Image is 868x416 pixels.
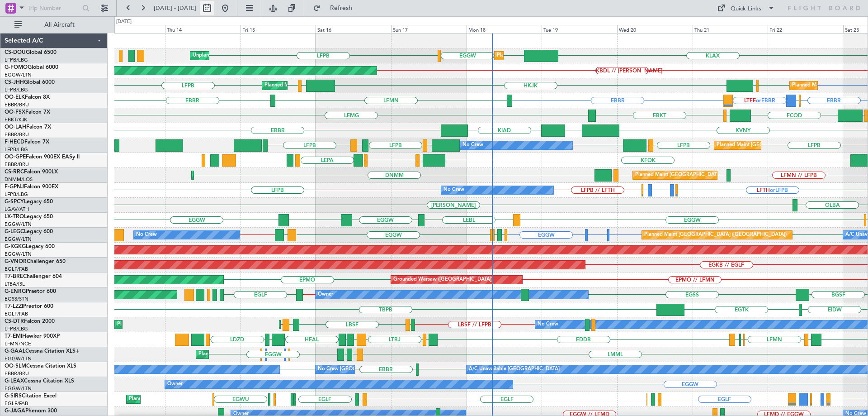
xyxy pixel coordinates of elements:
[193,49,341,62] div: Unplanned Maint [GEOGRAPHIC_DATA] ([GEOGRAPHIC_DATA])
[241,25,316,33] div: Fri 15
[5,191,28,198] a: LFPB/LBG
[5,363,76,369] a: OO-SLMCessna Citation XLS
[5,131,29,138] a: EBBR/BRU
[5,355,32,362] a: EGGW/LTN
[391,25,467,33] div: Sun 17
[5,139,24,145] span: F-HECD
[129,392,271,406] div: Planned Maint [GEOGRAPHIC_DATA] ([GEOGRAPHIC_DATA])
[5,349,79,354] a: G-GAALCessna Citation XLS+
[5,199,53,205] a: G-SPCYLegacy 650
[5,116,27,123] a: EBKT/KJK
[5,259,66,264] a: G-VNORChallenger 650
[5,154,80,160] a: OO-GPEFalcon 900EX EASy II
[5,65,58,70] a: G-FOMOGlobal 6000
[5,274,23,279] span: T7-BRE
[5,214,24,220] span: LX-TRO
[5,319,55,324] a: CS-DTRFalcon 2000
[5,236,32,243] a: EGGW/LTN
[5,363,26,369] span: OO-SLM
[5,154,26,160] span: OO-GPE
[717,139,859,152] div: Planned Maint [GEOGRAPHIC_DATA] ([GEOGRAPHIC_DATA])
[5,50,57,55] a: CS-DOUGlobal 6500
[497,49,639,62] div: Planned Maint [GEOGRAPHIC_DATA] ([GEOGRAPHIC_DATA])
[5,86,28,93] a: LFPB/LBG
[5,80,55,85] a: CS-JHHGlobal 6000
[5,378,24,384] span: G-LEAX
[5,206,29,213] a: LGAV/ATH
[136,228,157,242] div: No Crew
[5,95,25,100] span: OO-ELK
[5,385,32,392] a: EGGW/LTN
[5,393,22,399] span: G-SIRS
[5,370,29,377] a: EBBR/BRU
[167,378,183,391] div: Owner
[5,274,62,279] a: T7-BREChallenger 604
[5,124,51,130] a: OO-LAHFalcon 7X
[5,393,57,399] a: G-SIRSCitation Excel
[5,244,26,249] span: G-KGKG
[5,161,29,168] a: EBBR/BRU
[5,139,49,145] a: F-HECDFalcon 7X
[5,169,24,175] span: CS-RRC
[10,18,98,32] button: All Aircraft
[5,334,60,339] a: T7-EMIHawker 900XP
[5,124,26,130] span: OO-LAH
[309,1,363,15] button: Refresh
[712,1,779,15] button: Quick Links
[116,18,132,26] div: [DATE]
[5,214,53,220] a: LX-TROLegacy 650
[264,79,407,92] div: Planned Maint [GEOGRAPHIC_DATA] ([GEOGRAPHIC_DATA])
[5,72,32,78] a: EGGW/LTN
[5,244,55,249] a: G-KGKGLegacy 600
[5,184,58,190] a: F-GPNJFalcon 900EX
[28,1,80,15] input: Trip Number
[5,266,28,273] a: EGLF/FAB
[316,25,391,33] div: Sat 16
[5,101,29,108] a: EBBR/BRU
[198,348,231,361] div: Planned Maint
[90,25,165,33] div: Wed 13
[318,288,333,301] div: Owner
[5,408,25,414] span: G-JAGA
[731,5,761,14] div: Quick Links
[5,57,28,63] a: LFPB/LBG
[5,281,25,287] a: LTBA/ISL
[5,319,24,324] span: CS-DTR
[5,311,28,317] a: EGLF/FAB
[5,229,53,234] a: G-LEGCLegacy 600
[117,318,163,331] div: Planned Maint Sofia
[5,110,50,115] a: OO-FSXFalcon 7X
[5,304,53,309] a: T7-LZZIPraetor 600
[5,169,58,175] a: CS-RRCFalcon 900LX
[5,65,28,70] span: G-FOMO
[635,168,778,182] div: Planned Maint [GEOGRAPHIC_DATA] ([GEOGRAPHIC_DATA])
[5,325,28,332] a: LFPB/LBG
[617,25,693,33] div: Wed 20
[322,5,360,11] span: Refresh
[5,184,24,190] span: F-GPNJ
[5,176,33,183] a: DNMM/LOS
[5,296,28,302] a: EGSS/STN
[644,228,787,242] div: Planned Maint [GEOGRAPHIC_DATA] ([GEOGRAPHIC_DATA])
[5,50,26,55] span: CS-DOU
[443,183,464,197] div: No Crew
[5,400,28,407] a: EGLF/FAB
[542,25,617,33] div: Tue 19
[318,363,469,376] div: No Crew [GEOGRAPHIC_DATA] ([GEOGRAPHIC_DATA] National)
[5,259,27,264] span: G-VNOR
[5,221,32,228] a: EGGW/LTN
[768,25,843,33] div: Fri 22
[5,80,24,85] span: CS-JHH
[5,408,57,414] a: G-JAGAPhenom 300
[5,251,32,258] a: EGGW/LTN
[5,289,26,294] span: G-ENRG
[5,340,31,347] a: LFMN/NCE
[393,273,493,287] div: Grounded Warsaw ([GEOGRAPHIC_DATA])
[469,363,560,376] div: A/C Unavailable [GEOGRAPHIC_DATA]
[5,378,74,384] a: G-LEAXCessna Citation XLS
[538,318,558,331] div: No Crew
[5,146,28,153] a: LFPB/LBG
[5,334,22,339] span: T7-EMI
[5,95,50,100] a: OO-ELKFalcon 8X
[467,25,542,33] div: Mon 18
